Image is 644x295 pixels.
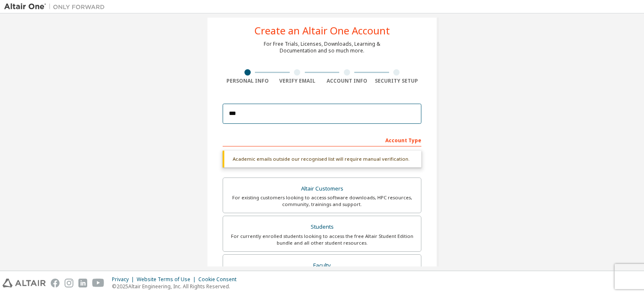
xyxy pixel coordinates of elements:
[4,3,109,11] img: Altair One
[51,279,60,287] img: facebook.svg
[264,41,380,54] div: For Free Trials, Licenses, Downloads, Learning & Documentation and so much more.
[112,276,137,283] div: Privacy
[92,279,104,287] img: youtube.svg
[137,276,198,283] div: Website Terms of Use
[228,233,416,246] div: For currently enrolled students looking to access the free Altair Student Edition bundle and all ...
[78,279,87,287] img: linkedin.svg
[198,276,241,283] div: Cookie Consent
[223,151,421,167] div: Academic emails outside our recognised list will require manual verification.
[223,78,273,84] div: Personal Info
[223,133,421,146] div: Account Type
[228,194,416,208] div: For existing customers looking to access software downloads, HPC resources, community, trainings ...
[65,279,73,287] img: instagram.svg
[3,279,46,287] img: altair_logo.svg
[254,26,390,36] div: Create an Altair One Account
[273,78,322,84] div: Verify Email
[228,260,416,272] div: Faculty
[228,183,416,195] div: Altair Customers
[112,283,241,290] p: © 2025 Altair Engineering, Inc. All Rights Reserved.
[372,78,422,84] div: Security Setup
[322,78,372,84] div: Account Info
[228,221,416,233] div: Students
